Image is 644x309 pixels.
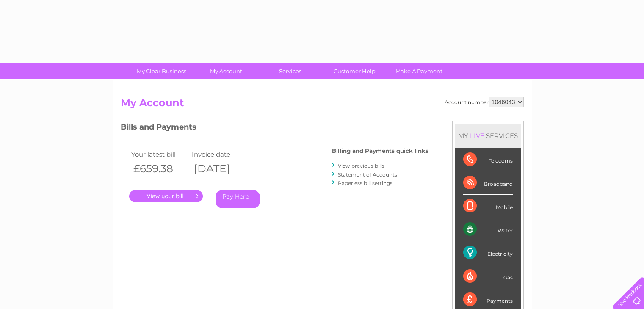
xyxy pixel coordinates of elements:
[463,148,513,171] div: Telecoms
[463,171,513,195] div: Broadband
[190,160,251,177] th: [DATE]
[320,63,390,79] a: Customer Help
[191,63,261,79] a: My Account
[463,265,513,288] div: Gas
[468,132,486,140] div: LIVE
[384,63,454,79] a: Make A Payment
[463,218,513,241] div: Water
[463,195,513,218] div: Mobile
[338,171,397,178] a: Statement of Accounts
[463,241,513,265] div: Electricity
[338,180,392,186] a: Paperless bill settings
[255,63,325,79] a: Services
[216,190,260,208] a: Pay Here
[129,149,190,160] td: Your latest bill
[121,121,428,136] h3: Bills and Payments
[121,97,524,113] h2: My Account
[455,124,521,148] div: MY SERVICES
[129,160,190,177] th: £659.38
[127,63,196,79] a: My Clear Business
[129,190,203,202] a: .
[445,97,524,107] div: Account number
[332,148,428,154] h4: Billing and Payments quick links
[338,163,384,169] a: View previous bills
[190,149,251,160] td: Invoice date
